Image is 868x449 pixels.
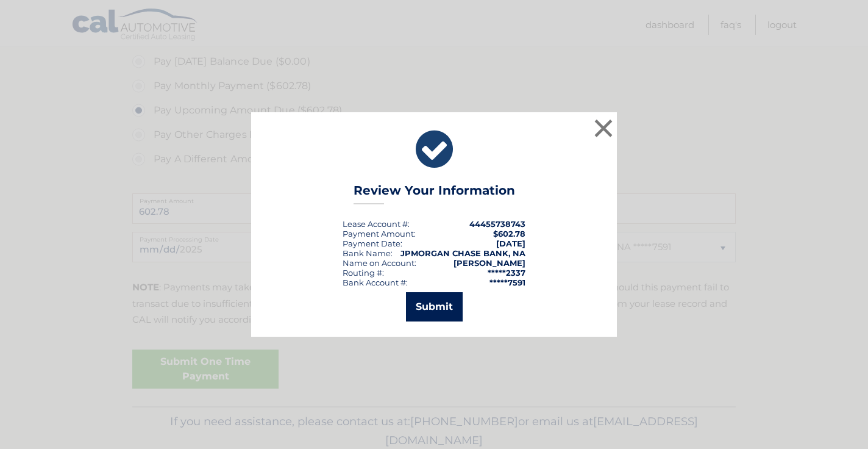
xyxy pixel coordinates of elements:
[496,239,525,248] span: [DATE]
[400,248,525,258] strong: JPMORGAN CHASE BANK, NA
[354,183,515,204] h3: Review Your Information
[343,268,384,278] div: Routing #:
[454,258,525,268] strong: [PERSON_NAME]
[469,219,525,229] strong: 44455738743
[343,239,402,248] div: :
[493,229,525,239] span: $602.78
[343,248,393,258] div: Bank Name:
[343,229,416,239] div: Payment Amount:
[343,258,416,268] div: Name on Account:
[591,116,616,140] button: ×
[343,239,400,248] span: Payment Date
[343,219,410,229] div: Lease Account #:
[406,292,463,321] button: Submit
[343,278,408,287] div: Bank Account #:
